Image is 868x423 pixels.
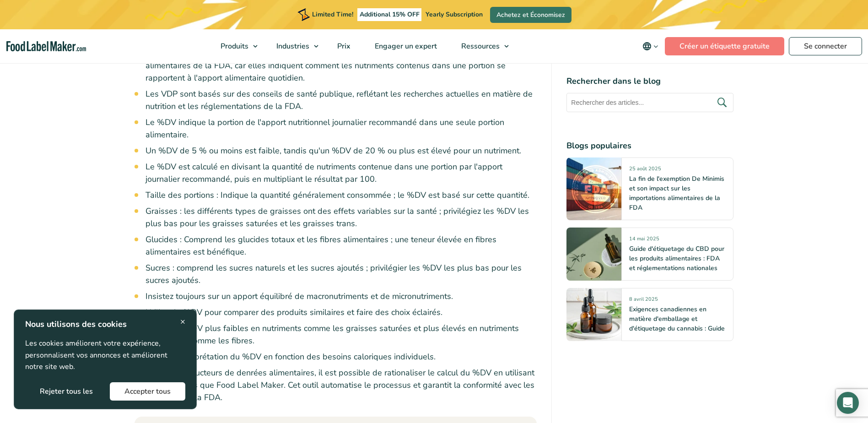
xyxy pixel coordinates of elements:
span: × [180,315,185,328]
li: Glucides : Comprend les glucides totaux et les fibres alimentaires ; une teneur élevée en fibres ... [146,233,537,258]
span: Produits [218,41,249,51]
a: Exigences canadiennes en matière d'emballage et d'étiquetage du cannabis : Guide [629,305,725,333]
a: Créer un étiquette gratuite [665,37,784,55]
li: Utiliser le %DV pour comparer des produits similaires et faire des choix éclairés. [146,306,537,319]
h4: Blogs populaires [566,140,733,152]
a: Engager un expert [363,29,447,63]
span: 14 mai 2025 [629,235,659,246]
strong: Nous utilisons des cookies [25,319,127,330]
li: Les valeurs quotidiennes en pourcentage (%DV) sont essentielles pour l'étiquetage des produits al... [146,47,537,84]
span: Limited Time! [312,10,353,19]
button: Rejeter tous les [25,382,108,401]
a: Achetez et Économisez [490,7,571,23]
span: Additional 15% OFF [357,8,422,21]
span: Industries [274,41,310,51]
li: Le %DV indique la portion de l'apport nutritionnel journalier recommandé dans une seule portion a... [146,116,537,141]
button: Accepter tous [110,382,185,401]
a: Produits [209,29,262,63]
div: Open Intercom Messenger [837,392,859,414]
span: 25 août 2025 [629,165,661,176]
li: Le %DV est calculé en divisant la quantité de nutriments contenue dans une portion par l'apport j... [146,161,537,185]
li: Visez des %DV plus faibles en nutriments comme les graisses saturées et plus élevés en nutriments... [146,322,537,347]
li: Graisses : les différents types de graisses ont des effets variables sur la santé ; privilégiez l... [146,205,537,230]
span: Engager un expert [372,41,438,51]
li: Sucres : comprend les sucres naturels et les sucres ajoutés ; privilégier les %DV les plus bas po... [146,262,537,287]
a: Prix [325,29,361,63]
span: 8 avril 2025 [629,296,658,306]
a: Industries [264,29,323,63]
p: Les cookies améliorent votre expérience, personnalisent vos annonces et améliorent notre site web. [25,338,185,373]
li: Ajuster l'interprétation du %DV en fonction des besoins caloriques individuels. [146,351,537,363]
input: Rechercher des articles... [566,93,733,112]
a: Se connecter [789,37,862,55]
span: Prix [334,41,351,51]
a: Ressources [449,29,513,63]
span: Yearly Subscription [426,10,483,19]
h4: Rechercher dans le blog [566,75,733,87]
a: Guide d'étiquetage du CBD pour les produits alimentaires : FDA et réglementations nationales [629,244,724,272]
li: Taille des portions : Indique la quantité généralement consommée ; le %DV est basé sur cette quan... [146,189,537,201]
li: Insistez toujours sur un apport équilibré de macronutriments et de micronutriments. [146,290,537,303]
li: Les VDP sont basés sur des conseils de santé publique, reflétant les recherches actuelles en mati... [146,88,537,113]
a: La fin de l'exemption De Minimis et son impact sur les importations alimentaires de la FDA [629,174,724,212]
li: Un %DV de 5 % ou moins est faible, tandis qu'un %DV de 20 % ou plus est élevé pour un nutriment. [146,145,537,157]
span: Ressources [458,41,501,51]
li: Pour les producteurs de denrées alimentaires, il est possible de rationaliser le calcul du %DV en... [146,367,537,404]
